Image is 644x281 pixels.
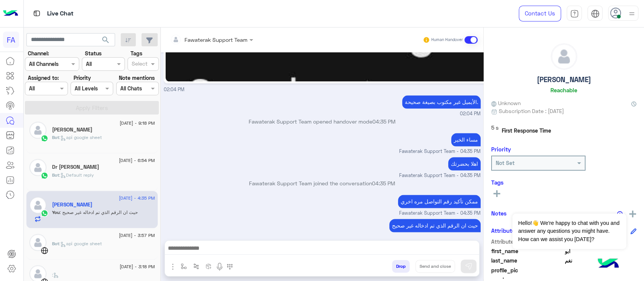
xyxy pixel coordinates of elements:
img: WebChat [41,247,48,254]
span: Unknown [491,99,521,107]
label: Note mentions [119,74,155,82]
span: Hello!👋 We're happy to chat with you and answer any questions you might have. How can we assist y... [512,214,626,249]
button: create order [203,260,215,272]
h5: Ez Alfnan [52,127,92,133]
img: tab [591,9,599,18]
span: [DATE] - 3:57 PM [119,232,155,239]
div: Select [131,60,148,69]
img: send voice note [215,262,224,271]
h5: ابو نغم [52,202,92,208]
img: create order [206,263,212,269]
img: defaultAdmin.png [29,159,46,176]
button: search [97,33,115,49]
h6: Tags [491,179,636,186]
span: 02:04 PM [164,87,184,92]
div: FA [3,32,19,48]
span: [DATE] - 6:54 PM [119,157,155,164]
p: 24/8/2025, 4:35 PM [398,195,481,208]
span: حيث ان الرقم الذي تم ادخاله غير صحيح [60,209,138,215]
img: add [629,211,636,217]
h5: Dr Soliman Nabil [52,164,99,170]
img: defaultAdmin.png [29,197,46,214]
span: : [52,272,59,278]
label: Assigned to: [28,74,59,82]
label: Tags [131,49,142,57]
span: 02:04 PM [460,110,481,118]
span: نغم [565,257,637,264]
span: [DATE] - 3:18 PM [120,263,155,270]
label: Priority [74,74,91,82]
span: Bot [52,134,59,140]
a: Contact Us [519,6,561,21]
span: Fawaterak Support Team - 04:35 PM [399,210,481,217]
span: 04:35 PM [372,118,395,125]
span: [DATE] - 9:18 PM [120,120,155,127]
button: Send and close [415,260,455,273]
img: Trigger scenario [193,263,199,269]
img: tab [570,9,579,18]
h5: [PERSON_NAME] [537,75,591,84]
span: Bot [52,241,59,246]
button: select flow [178,260,190,272]
p: 24/8/2025, 4:35 PM [389,219,481,232]
span: Subscription Date : [DATE] [499,107,564,115]
a: tab [567,6,582,21]
button: Apply Filters [25,101,159,115]
h6: Notes [491,210,507,217]
span: profile_pic [491,266,563,274]
span: : Default reply [59,172,94,178]
span: Fawaterak Support Team - 04:35 PM [399,148,481,155]
p: Live Chat [47,9,74,19]
h6: Attributes [491,227,518,234]
img: defaultAdmin.png [29,122,46,139]
img: tab [32,9,41,18]
p: 24/8/2025, 4:35 PM [451,133,481,146]
span: ابو [565,247,637,255]
label: Status [85,49,101,57]
img: WhatsApp [41,134,48,142]
span: First Response Time [502,127,551,134]
img: send message [465,263,472,270]
span: : api google sheet [59,134,102,140]
span: You [52,209,60,215]
small: Human Handover [431,37,463,43]
span: search [101,35,110,44]
img: select flow [181,263,187,269]
span: Fawaterak Support Team - 04:35 PM [399,172,481,179]
img: WhatsApp [41,209,48,217]
label: Channel: [28,49,49,57]
img: make a call [227,264,233,270]
p: Fawaterak Support Team joined the conversation [164,179,481,187]
img: send attachment [168,262,177,271]
span: first_name [491,247,563,255]
span: 5 s [491,124,499,137]
img: WhatsApp [41,172,48,179]
img: defaultAdmin.png [551,44,577,69]
img: hulul-logo.png [595,251,621,277]
img: profile [627,9,636,18]
span: last_name [491,257,563,264]
h6: Reachable [550,87,577,93]
img: defaultAdmin.png [29,234,46,251]
span: [DATE] - 4:35 PM [119,195,155,202]
p: 24/8/2025, 4:35 PM [448,157,481,170]
span: 04:35 PM [372,180,395,186]
span: Bot [52,172,59,178]
button: Drop [392,260,410,273]
span: : api google sheet [59,241,102,246]
p: Fawaterak Support Team opened handover mode [164,118,481,125]
h6: Priority [491,146,511,153]
p: 24/8/2025, 2:04 PM [402,95,481,108]
button: Trigger scenario [190,260,203,272]
span: Attribute Name [491,238,563,246]
img: Logo [3,6,18,21]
